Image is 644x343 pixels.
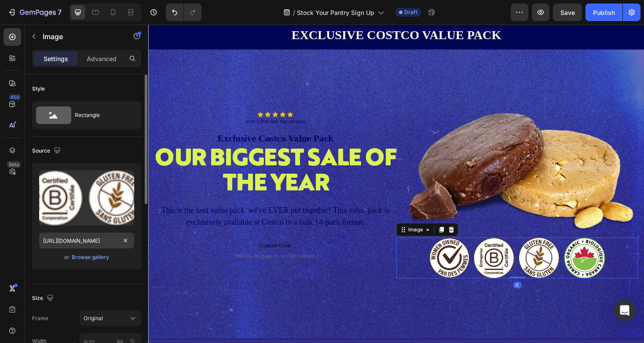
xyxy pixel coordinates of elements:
[299,226,486,270] img: gempages_495692979957138568-4708c411-511d-417f-8bad-75f2b73436eb.png
[297,8,374,17] span: Stock Your Pantry Sign Up
[80,310,141,326] button: Original
[8,94,21,101] div: 450
[87,54,117,63] p: Advanced
[585,4,622,21] button: Publish
[264,91,521,219] img: gempages_495692979957138568-46b24d4b-0ceb-47b6-a90c-cd385e45aebe.png
[166,4,201,21] div: Undo/Redo
[553,4,582,21] button: Save
[32,314,48,322] label: Frame
[7,161,21,168] div: Beta
[72,253,109,261] div: Browse gallery
[44,54,68,63] p: Settings
[32,292,55,304] div: Size
[32,85,45,93] div: Style
[43,31,117,42] p: Image
[39,233,134,248] input: https://example.com/image.jpg
[404,8,417,16] span: Draft
[388,274,397,281] div: 0
[84,314,103,322] span: Original
[75,105,128,125] div: Rectangle
[32,145,62,157] div: Source
[4,4,66,21] button: 7
[148,25,644,343] iframe: Design area
[39,170,134,226] img: preview-image
[593,8,615,17] div: Publish
[293,8,295,17] span: /
[64,252,70,263] span: or
[58,7,62,18] p: 7
[614,300,635,321] div: Open Intercom Messenger
[71,253,110,262] button: Browse gallery
[275,214,294,222] div: Image
[560,9,575,16] span: Save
